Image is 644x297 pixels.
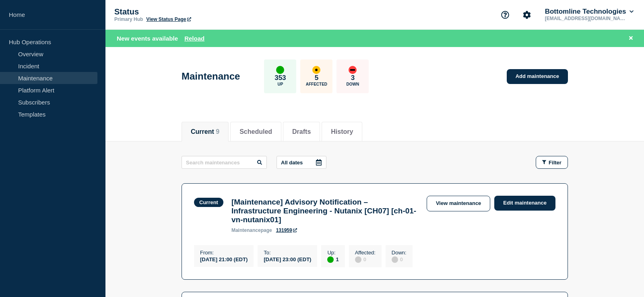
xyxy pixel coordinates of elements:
button: History [331,128,353,135]
a: View Status Page [146,16,191,22]
div: up [276,66,284,74]
h3: [Maintenance] Advisory Notification – Infrastructure Engineering - Nutanix [CH07] [ch-01-vn-nutan... [231,198,419,224]
button: Scheduled [239,128,272,135]
p: From : [200,250,248,256]
p: Status [114,7,275,16]
div: 0 [355,256,376,263]
div: 0 [392,256,407,263]
p: Up [277,82,283,86]
span: Filter [549,160,561,166]
button: All dates [277,156,326,169]
button: Current 9 [191,128,219,135]
p: 3 [351,74,355,82]
a: Add maintenance [507,69,568,84]
p: Up : [327,250,339,256]
p: Affected [306,82,327,86]
div: affected [312,66,320,74]
div: up [327,256,334,263]
div: disabled [392,256,398,263]
div: [DATE] 23:00 (EDT) [264,256,311,262]
a: View maintenance [427,196,490,211]
div: 1 [327,256,339,263]
button: Support [497,6,514,23]
div: down [349,66,357,74]
button: Bottomline Technologies [543,8,635,16]
p: Affected : [355,250,376,256]
p: Primary Hub [114,16,143,22]
input: Search maintenances [182,156,267,169]
p: Down : [392,250,407,256]
p: [EMAIL_ADDRESS][DOMAIN_NAME] [543,16,627,21]
p: 5 [315,74,318,82]
span: maintenance [231,227,261,233]
p: Down [347,82,359,86]
a: Edit maintenance [494,196,555,211]
p: To : [264,250,311,256]
span: New events available [117,35,178,42]
div: [DATE] 21:00 (EDT) [200,256,248,262]
div: Current [199,199,218,205]
h1: Maintenance [182,71,240,82]
a: 131959 [276,227,297,233]
button: Filter [536,156,568,169]
p: 353 [275,74,286,82]
p: page [231,227,272,233]
div: disabled [355,256,361,263]
span: 9 [216,128,219,135]
button: Drafts [292,128,311,135]
p: All dates [281,160,303,166]
button: Account settings [518,6,535,23]
button: Reload [184,35,204,42]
